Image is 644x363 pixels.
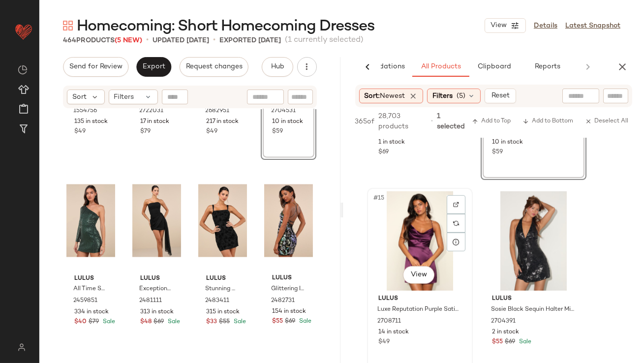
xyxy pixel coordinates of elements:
[365,91,405,101] span: Sort:
[63,37,76,44] span: 464
[333,63,404,71] span: AI Recommendations
[377,305,460,314] span: Luxe Reputation Purple Satin Sleeveless Cowl Neck Mini Dress
[271,297,295,306] span: 2482731
[146,34,149,46] span: •
[73,285,106,294] span: All Time Shine Emerald Sequin One-Shoulder Mini Dress
[285,34,364,46] span: (1 currently selected)
[505,338,515,347] span: $69
[198,171,247,271] img: 11977161_2483411.jpg
[379,111,428,132] span: 28,703 products
[139,107,163,116] span: 2722031
[139,297,162,306] span: 2481111
[380,92,405,100] span: Newest
[74,128,86,137] span: $49
[490,22,507,30] span: View
[585,118,628,125] span: Deselect All
[18,65,28,75] img: svg%3e
[355,117,375,127] span: 365 of
[74,308,109,317] span: 334 in stock
[472,118,511,125] span: Add to Top
[89,318,99,327] span: $79
[140,308,174,317] span: 313 in stock
[136,57,171,77] button: Export
[297,319,311,325] span: Sale
[410,271,427,279] span: View
[185,63,243,71] span: Request changes
[232,319,246,325] span: Sale
[370,191,469,291] img: 2708711_02_front_2025-07-09.jpg
[219,35,281,46] p: Exported [DATE]
[74,118,108,127] span: 135 in stock
[477,63,511,71] span: Clipboard
[378,338,390,347] span: $49
[492,295,575,303] span: Lulus
[431,117,433,126] span: •
[262,57,293,77] button: Hub
[63,57,128,77] button: Send for Review
[66,171,115,271] img: 12002241_2459851.jpg
[402,266,434,284] button: View
[272,308,306,317] span: 154 in stock
[132,171,181,271] img: 11967921_2481111.jpg
[372,193,386,203] span: #15
[205,285,238,294] span: Stunning Status Black Mesh Velvet Burnout Bustier Mini Dress
[519,116,577,127] button: Add to Bottom
[12,343,31,351] img: svg%3e
[437,111,467,132] span: 1 selected
[491,92,510,100] span: Reset
[271,285,304,294] span: Glittering Icon Black Iridescent Sequin Lace-Up Mini Dress
[534,63,560,71] span: Reports
[139,285,172,294] span: Exceptional Beauty Black Ruched Strapless Bodycon Mini Dress
[485,89,516,103] button: Reset
[205,107,229,116] span: 2682951
[378,295,461,303] span: Lulus
[377,317,401,326] span: 2708711
[272,318,283,327] span: $55
[420,63,460,71] span: All Products
[285,318,295,327] span: $69
[63,21,73,30] img: svg%3e
[492,328,519,337] span: 2 in stock
[522,118,573,125] span: Add to Bottom
[457,91,465,101] span: (5)
[14,22,33,41] img: heart_red.DM2ytmEG.svg
[153,35,209,46] p: updated [DATE]
[206,274,239,283] span: Lulus
[153,318,164,327] span: $69
[213,34,215,46] span: •
[142,63,165,71] span: Export
[74,274,107,283] span: Lulus
[114,92,134,102] span: Filters
[485,18,526,33] button: View
[264,171,313,271] img: 11946221_2482731.jpg
[270,63,284,71] span: Hub
[77,17,374,36] span: Homecoming: Short Homecoming Dresses
[581,116,632,127] button: Deselect All
[166,319,180,325] span: Sale
[73,107,97,116] span: 1554756
[206,308,240,317] span: 315 in stock
[378,148,389,157] span: $69
[271,107,296,116] span: 2704531
[378,138,405,147] span: 1 in stock
[180,57,248,77] button: Request changes
[492,338,503,347] span: $55
[140,318,152,327] span: $48
[206,128,217,137] span: $49
[101,319,115,325] span: Sale
[432,91,453,101] span: Filters
[140,118,169,127] span: 17 in stock
[491,317,516,326] span: 2704391
[63,35,142,46] div: Products
[491,305,574,314] span: Sosie Black Sequin Halter Mini Dress
[72,92,87,102] span: Sort
[115,37,142,44] span: (5 New)
[484,191,583,291] img: 2704391_01_hero_2025-07-22.jpg
[453,220,459,226] img: svg%3e
[205,297,229,306] span: 2483411
[272,274,305,283] span: Lulus
[73,297,97,306] span: 2459851
[206,118,239,127] span: 217 in stock
[565,21,620,31] a: Latest Snapshot
[206,318,217,327] span: $33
